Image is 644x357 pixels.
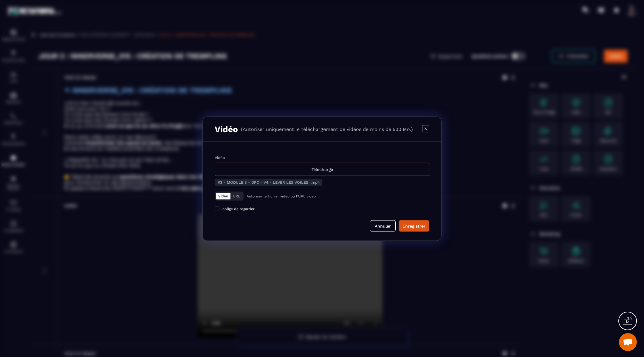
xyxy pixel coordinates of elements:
[619,333,637,351] a: Ouvrir le chat
[399,220,429,231] button: Enregistrer
[230,193,242,199] button: URL
[241,126,413,132] p: (Autoriser uniquement le téléchargement de vidéos de moins de 500 Mo.)
[247,194,316,198] p: Autoriser le fichier vidéo ou l'URL vidéo
[215,163,430,176] div: Téléchargé
[215,124,238,134] h3: Vidéo
[402,223,425,229] div: Enregistrer
[222,207,255,211] span: obligé de regarder
[370,220,396,231] button: Annuler
[218,180,320,184] span: #3 - MODULE 3 - DPC - V4 - LEVER LES VOILES I.mp4
[216,193,230,199] button: Vidéo
[215,155,225,160] label: Vidéo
